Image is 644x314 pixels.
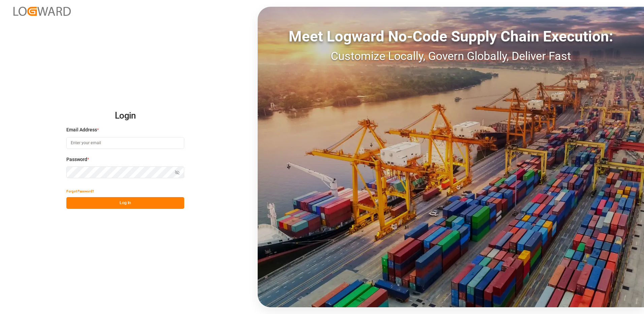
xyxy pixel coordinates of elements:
[13,7,71,16] img: Logward_new_orange.png
[66,185,94,197] button: Forgot Password?
[66,137,184,149] input: Enter your email
[66,156,87,163] span: Password
[258,25,644,48] div: Meet Logward No-Code Supply Chain Execution:
[66,105,184,127] h2: Login
[66,197,184,209] button: Log In
[258,48,644,65] div: Customize Locally, Govern Globally, Deliver Fast
[66,126,97,133] span: Email Address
